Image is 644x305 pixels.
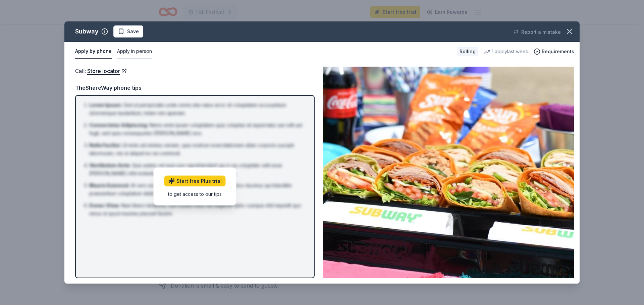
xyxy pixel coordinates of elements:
[113,25,143,37] button: Save
[89,203,120,208] span: Donec Vitae :
[89,202,305,218] li: Nam libero tempore, cum soluta nobis est eligendi optio cumque nihil impedit quo minus id quod ma...
[89,182,129,188] span: Mauris Euismod :
[542,48,574,56] span: Requirements
[457,47,478,56] div: Rolling
[75,83,315,92] div: TheShareWay phone tips
[323,67,574,278] img: Image for Subway
[513,28,561,36] button: Report a mistake
[164,176,226,186] a: Start free Plus trial
[534,48,574,56] button: Requirements
[89,102,122,108] span: Lorem Ipsum :
[87,67,127,75] a: Store locator
[127,27,139,35] span: Save
[89,161,305,177] li: Quis autem vel eum iure reprehenderit qui in ea voluptate velit esse [PERSON_NAME] nihil molestia...
[75,26,99,37] div: Subway
[89,181,305,198] li: At vero eos et accusamus et iusto odio dignissimos ducimus qui blanditiis praesentium voluptatum ...
[484,48,528,56] div: 1 apply last week
[89,122,148,128] span: Consectetur Adipiscing :
[89,142,121,148] span: Nulla Facilisi :
[89,121,305,137] li: Nemo enim ipsam voluptatem quia voluptas sit aspernatur aut odit aut fugit, sed quia consequuntur...
[89,101,305,117] li: Sed ut perspiciatis unde omnis iste natus error sit voluptatem accusantium doloremque laudantium,...
[89,162,131,168] span: Vestibulum Ante :
[75,45,112,59] button: Apply by phone
[117,45,152,59] button: Apply in person
[75,67,315,75] div: Call :
[164,190,226,198] div: to get access to our tips
[89,141,305,157] li: Ut enim ad minima veniam, quis nostrum exercitationem ullam corporis suscipit laboriosam, nisi ut...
